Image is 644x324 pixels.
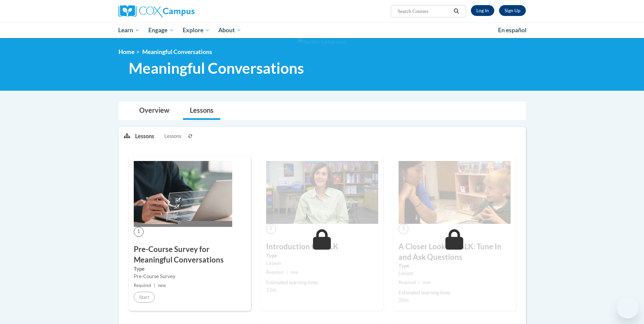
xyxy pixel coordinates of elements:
[499,5,526,16] a: Register
[114,22,144,38] a: Learn
[423,280,431,285] span: new
[419,280,420,285] span: |
[266,287,276,293] span: 15m
[399,241,511,263] h3: A Closer Look at TALK: Tune In and Ask Questions
[298,38,346,46] img: Section background
[118,26,140,34] span: Learn
[118,5,195,17] img: Cox Campus
[148,26,174,34] span: Engage
[158,283,166,288] span: new
[134,273,246,280] div: Pre-Course Survey
[399,289,511,296] div: Estimated learning time:
[118,5,247,17] a: Cox Campus
[266,161,378,224] img: Course Image
[617,297,639,319] iframe: Button to launch messaging window
[494,23,531,37] a: En español
[399,280,416,285] span: Required
[118,48,134,55] a: Home
[397,7,451,15] input: Search Courses
[214,22,246,38] a: About
[399,224,408,234] span: 3
[266,270,283,275] span: Required
[266,224,276,234] span: 2
[471,5,494,16] a: Log In
[498,26,527,34] span: En español
[218,26,241,34] span: About
[451,7,461,15] button: Search
[286,270,288,275] span: |
[154,283,155,288] span: |
[399,161,511,224] img: Course Image
[134,244,246,265] h3: Pre-Course Survey for Meaningful Conversations
[399,297,409,303] span: 20m
[266,279,378,286] div: Estimated learning time:
[266,259,378,267] div: Lesson
[129,59,304,77] span: Meaningful Conversations
[266,241,378,252] h3: Introduction to TALK
[178,22,214,38] a: Explore
[142,48,212,55] span: Meaningful Conversations
[134,283,151,288] span: Required
[183,26,210,34] span: Explore
[144,22,178,38] a: Engage
[290,270,298,275] span: new
[399,270,511,277] div: Lesson
[183,102,220,120] a: Lessons
[134,292,155,303] button: Start
[399,262,511,270] label: Type
[134,227,144,237] span: 1
[134,161,232,227] img: Course Image
[132,102,176,120] a: Overview
[164,132,181,140] span: Lessons
[134,265,246,273] label: Type
[108,22,536,38] div: Main menu
[266,252,378,259] label: Type
[135,132,154,140] p: Lessons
